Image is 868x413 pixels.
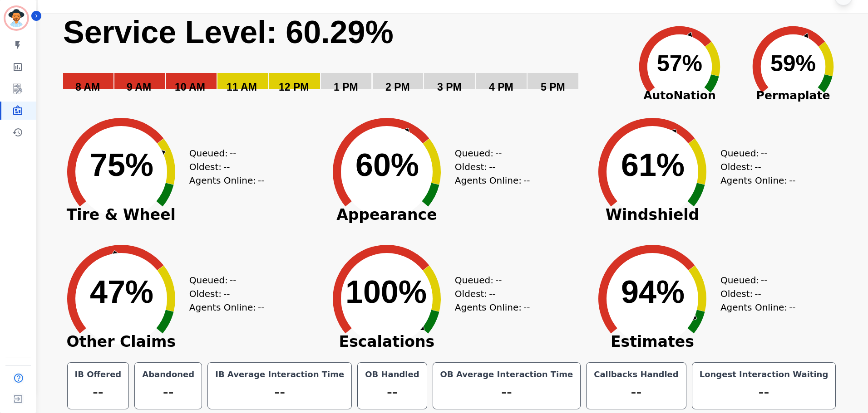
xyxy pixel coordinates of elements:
div: Queued: [189,273,257,287]
span: Estimates [584,337,720,346]
div: Agents Online: [720,301,798,314]
div: Longest Interaction Waiting [698,368,830,381]
span: Escalations [319,337,455,346]
span: -- [495,146,502,160]
span: -- [223,287,230,301]
svg: Service Level: 0% [62,13,621,106]
text: 60% [355,147,419,183]
span: -- [761,273,767,287]
span: AutoNation [623,87,736,104]
text: 8 AM [75,81,100,93]
span: -- [755,160,761,174]
text: 94% [621,274,685,310]
div: Queued: [189,146,257,160]
span: Tire & Wheel [53,210,189,219]
div: Agents Online: [720,174,798,187]
span: -- [258,174,264,187]
text: 1 PM [334,81,358,93]
div: -- [698,381,830,403]
div: Queued: [720,273,789,287]
span: -- [523,174,530,187]
span: -- [789,301,795,314]
div: Queued: [720,146,789,160]
div: -- [140,381,196,403]
text: 57% [657,51,702,76]
text: 10 AM [175,81,205,93]
text: 47% [90,274,153,310]
div: Agents Online: [189,174,266,187]
div: Queued: [455,273,523,287]
span: -- [523,301,530,314]
div: Oldest: [455,287,523,301]
div: IB Average Interaction Time [213,368,346,381]
text: Service Level: 60.29% [63,15,394,50]
text: 61% [621,147,685,183]
text: 59% [770,51,816,76]
span: -- [761,146,767,160]
div: -- [439,381,575,403]
div: OB Handled [363,368,421,381]
text: 4 PM [489,81,513,93]
span: -- [230,273,236,287]
span: -- [230,146,236,160]
text: 12 PM [279,81,309,93]
div: -- [73,381,123,403]
span: -- [495,273,502,287]
span: -- [258,301,264,314]
text: 3 PM [437,81,462,93]
span: -- [489,287,495,301]
img: Bordered avatar [5,7,27,29]
div: -- [213,381,346,403]
span: Windshield [584,210,720,219]
text: 100% [345,274,427,310]
div: Oldest: [455,160,523,174]
text: 9 AM [127,81,151,93]
div: Oldest: [189,160,257,174]
text: 5 PM [541,81,565,93]
span: Other Claims [53,337,189,346]
text: 75% [90,147,153,183]
span: Permaplate [736,87,850,104]
text: 2 PM [385,81,410,93]
div: Agents Online: [189,301,266,314]
div: Abandoned [140,368,196,381]
span: -- [223,160,230,174]
div: Oldest: [720,160,789,174]
div: Agents Online: [455,301,532,314]
div: Agents Online: [455,174,532,187]
div: Oldest: [189,287,257,301]
div: Callbacks Handled [592,368,681,381]
div: OB Average Interaction Time [439,368,575,381]
text: 11 AM [227,81,257,93]
div: -- [363,381,421,403]
span: -- [755,287,761,301]
div: Oldest: [720,287,789,301]
span: Appearance [319,210,455,219]
div: -- [592,381,681,403]
div: Queued: [455,146,523,160]
span: -- [489,160,495,174]
div: IB Offered [73,368,123,381]
span: -- [789,174,795,187]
